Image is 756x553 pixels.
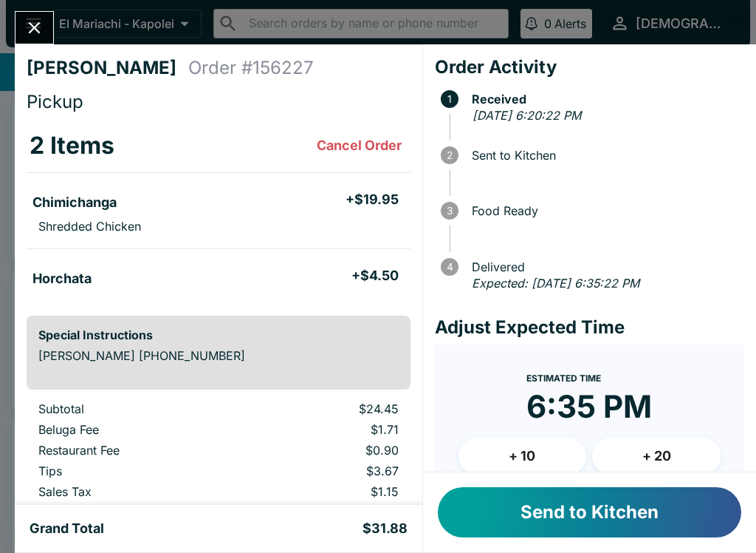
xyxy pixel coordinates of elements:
span: Pickup [27,91,83,112]
table: orders table [27,401,410,505]
p: $0.90 [255,443,399,458]
button: Close [16,12,53,44]
em: [DATE] 6:20:22 PM [472,108,581,123]
text: 1 [447,93,452,105]
h5: Grand Total [30,520,104,537]
h5: + $4.50 [351,267,399,285]
h5: Horchata [32,270,92,288]
p: $1.71 [255,422,399,437]
h6: Special Instructions [38,328,399,342]
time: 6:35 PM [526,387,652,426]
text: 2 [447,149,453,161]
span: Delivered [464,260,744,274]
h5: $31.88 [362,520,408,537]
h4: [PERSON_NAME] [27,57,188,79]
p: $24.45 [255,401,399,416]
p: Subtotal [38,401,231,416]
h3: 2 Items [30,131,114,160]
button: + 10 [458,438,587,475]
p: [PERSON_NAME] [PHONE_NUMBER] [38,348,399,363]
button: Cancel Order [311,131,408,160]
p: Restaurant Fee [38,443,231,458]
h4: Order # 156227 [188,57,314,79]
p: $1.15 [255,484,399,499]
p: Tips [38,464,231,478]
span: Received [464,92,744,106]
h5: Chimichanga [32,194,117,211]
p: $3.67 [255,464,399,478]
span: Estimated Time [526,373,601,384]
text: 4 [446,261,453,273]
em: Expected: [DATE] 6:35:22 PM [472,276,639,291]
span: Food Ready [464,204,744,217]
button: Send to Kitchen [438,487,741,537]
span: Sent to Kitchen [464,149,744,162]
p: Sales Tax [38,484,231,499]
button: + 20 [592,438,721,475]
h4: Order Activity [435,56,744,78]
p: Shredded Chicken [38,219,141,234]
h5: + $19.95 [346,191,399,208]
text: 3 [447,205,453,217]
h4: Adjust Expected Time [435,316,744,339]
p: Beluga Fee [38,422,231,437]
table: orders table [27,119,410,304]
